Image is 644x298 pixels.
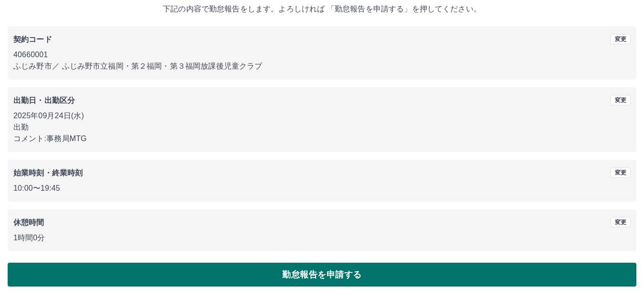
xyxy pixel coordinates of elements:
[13,232,631,244] p: 1時間0分
[611,217,631,227] button: 変更
[611,34,631,44] button: 変更
[13,35,52,43] b: 契約コード
[611,167,631,178] button: 変更
[8,3,636,15] p: 下記の内容で勤怠報告をします。よろしければ 「勤怠報告を申請する」を押してください。
[13,122,631,133] p: 出勤
[13,133,631,144] p: コメント: 事務局MTG
[8,263,636,287] button: 勤怠報告を申請する
[611,95,631,105] button: 変更
[13,61,631,72] p: ふじみ野市 ／ ふじみ野市立福岡・第２福岡・第３福岡放課後児童クラブ
[13,49,631,61] p: 40660001
[13,183,631,194] p: 10:00 〜 19:45
[13,218,44,226] b: 休憩時間
[13,110,631,122] p: 2025年09月24日(水)
[13,169,83,177] b: 始業時刻・終業時刻
[13,96,75,104] b: 出勤日・出勤区分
